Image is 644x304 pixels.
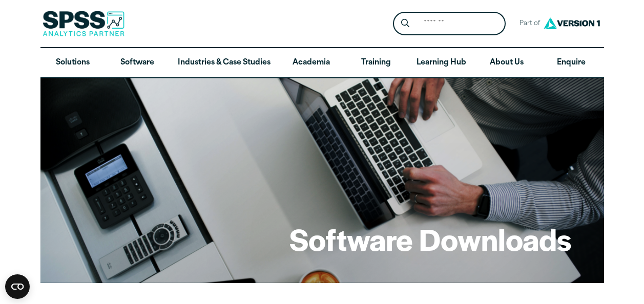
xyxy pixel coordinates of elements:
[514,16,541,31] span: Part of
[40,48,604,78] nav: Desktop version of site main menu
[474,48,539,78] a: About Us
[279,48,343,78] a: Academia
[43,11,124,36] img: SPSS Analytics Partner
[401,19,409,28] svg: Search magnifying glass icon
[541,14,603,33] img: Version1 Logo
[40,48,105,78] a: Solutions
[170,48,279,78] a: Industries & Case Studies
[539,48,604,78] a: Enquire
[289,219,571,259] h1: Software Downloads
[393,12,506,36] form: Site Header Search Form
[408,48,474,78] a: Learning Hub
[5,274,30,299] button: Open CMP widget
[105,48,170,78] a: Software
[396,14,414,33] button: Search magnifying glass icon
[343,48,408,78] a: Training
